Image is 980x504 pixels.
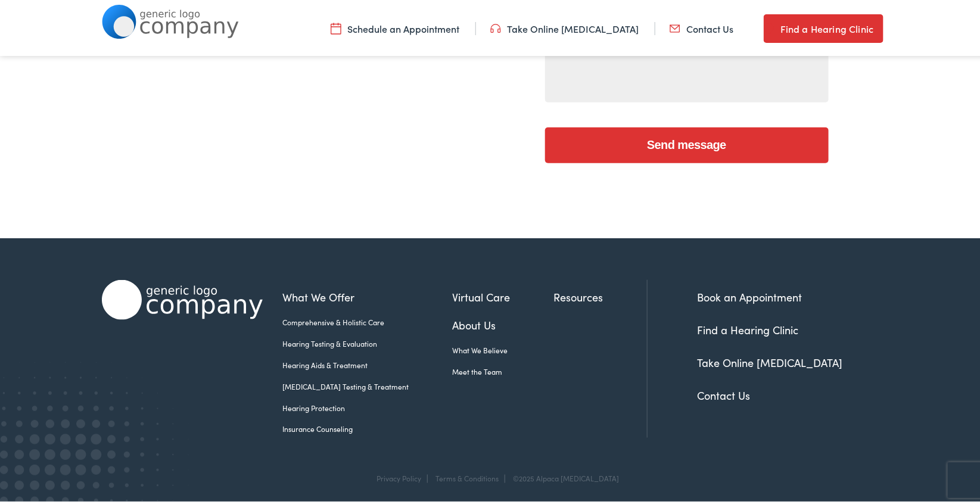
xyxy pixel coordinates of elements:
[698,353,843,368] a: Take Online [MEDICAL_DATA]
[453,315,554,331] a: About Us
[453,364,554,375] a: Meet the Team
[283,400,453,411] a: Hearing Protection
[698,385,751,400] a: Contact Us
[507,472,619,481] div: ©2025 Alpaca [MEDICAL_DATA]
[670,20,680,33] img: utility icon
[331,20,459,33] a: Schedule an Appointment
[764,19,774,33] img: utility icon
[554,287,647,303] a: Resources
[331,20,341,33] img: utility icon
[283,315,453,325] a: Comprehensive & Holistic Care
[453,343,554,353] a: What We Believe
[283,422,453,433] a: Insurance Counseling
[453,287,554,303] a: Virtual Care
[698,287,802,302] a: Book an Appointment
[764,12,883,41] a: Find a Hearing Clinic
[490,20,501,33] img: utility icon
[377,471,421,481] a: Privacy Policy
[490,20,639,33] a: Take Online [MEDICAL_DATA]
[435,471,499,481] a: Terms & Conditions
[283,336,453,347] a: Hearing Testing & Evaluation
[283,357,453,368] a: Hearing Aids & Treatment
[102,278,263,318] img: Alpaca Audiology
[283,287,453,303] a: What We Offer
[670,20,733,33] a: Contact Us
[545,125,829,161] input: Send message
[283,379,453,390] a: [MEDICAL_DATA] Testing & Treatment
[698,320,799,335] a: Find a Hearing Clinic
